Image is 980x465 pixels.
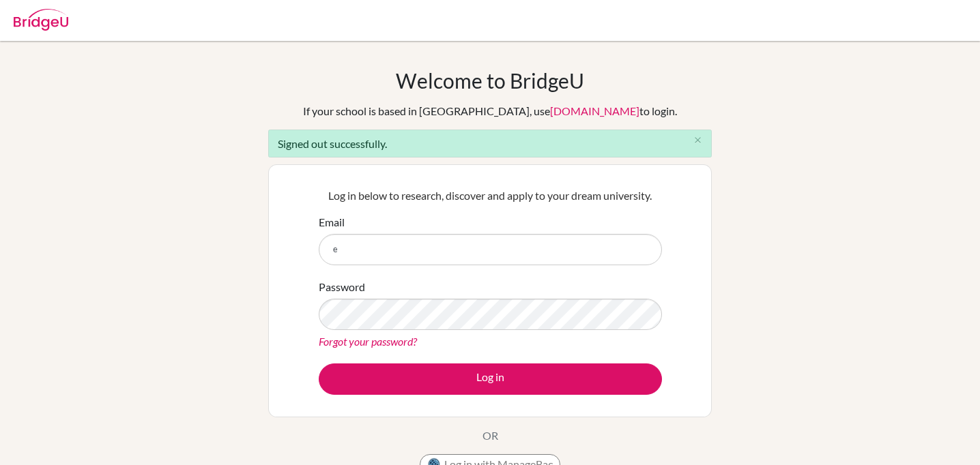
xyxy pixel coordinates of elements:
label: Password [319,279,365,295]
p: OR [482,427,498,444]
label: Email [319,214,345,230]
a: [DOMAIN_NAME] [550,104,639,117]
div: If your school is based in [GEOGRAPHIC_DATA], use to login. [303,103,677,119]
div: Signed out successfully. [268,130,712,157]
h1: Welcome to BridgeU [396,68,584,93]
button: Log in [319,363,662,395]
img: Bridge-U [14,9,68,31]
i: close [693,135,703,145]
p: Log in below to research, discover and apply to your dream university. [319,187,662,204]
button: Close [684,130,711,151]
a: Forgot your password? [319,335,417,348]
